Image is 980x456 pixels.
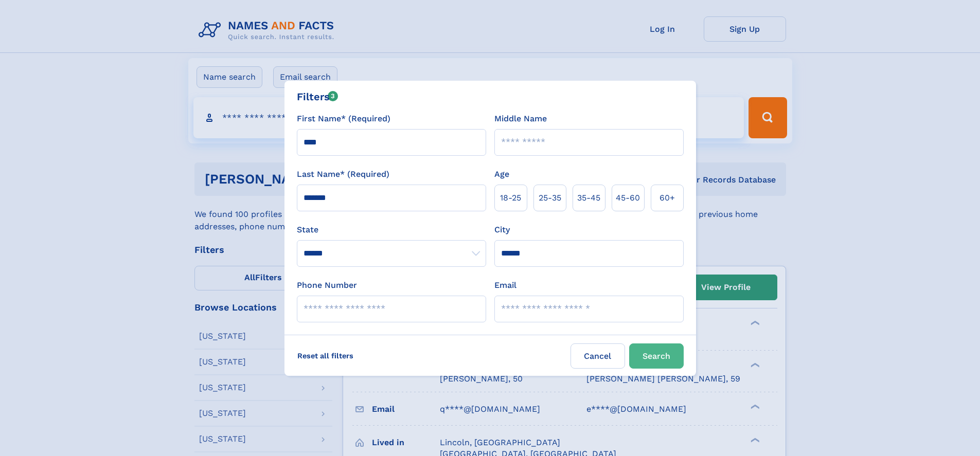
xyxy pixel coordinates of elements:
label: Middle Name [494,113,547,125]
label: Phone Number [297,279,357,291]
label: State [297,224,486,236]
label: City [494,224,510,236]
label: Age [494,168,509,180]
label: Email [494,279,516,291]
label: Cancel [571,343,625,369]
span: 45‑60 [616,192,640,204]
button: Search [629,343,684,369]
label: Last Name* (Required) [297,168,389,180]
div: Filters [297,89,338,104]
span: 35‑45 [577,192,600,204]
span: 18‑25 [500,192,521,204]
label: First Name* (Required) [297,113,390,125]
label: Reset all filters [291,343,360,368]
span: 25‑35 [539,192,561,204]
span: 60+ [660,192,675,204]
